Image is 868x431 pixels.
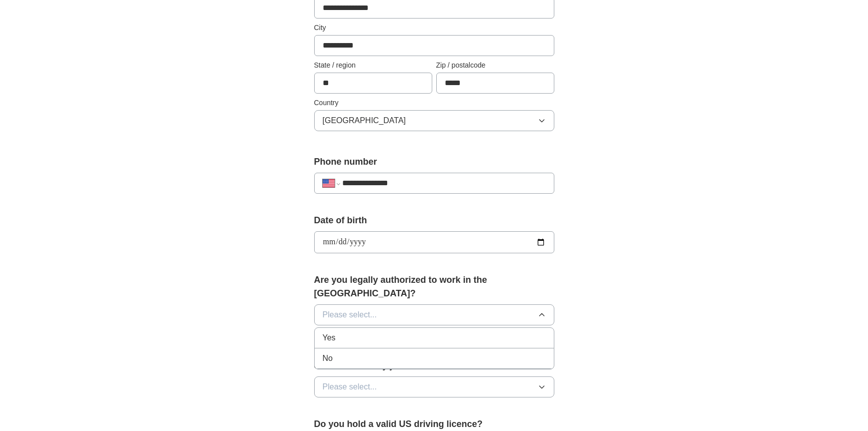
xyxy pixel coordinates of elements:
[314,110,554,131] button: [GEOGRAPHIC_DATA]
[314,98,554,108] label: Country
[314,214,554,227] label: Date of birth
[314,155,554,169] label: Phone number
[314,304,554,325] button: Please select...
[323,352,333,364] span: No
[314,273,554,300] label: Are you legally authorized to work in the [GEOGRAPHIC_DATA]?
[314,376,554,397] button: Please select...
[323,381,377,393] span: Please select...
[436,60,554,71] label: Zip / postalcode
[314,23,554,33] label: City
[323,115,406,127] span: [GEOGRAPHIC_DATA]
[323,332,336,344] span: Yes
[314,417,554,431] label: Do you hold a valid US driving licence?
[323,309,377,321] span: Please select...
[314,60,432,71] label: State / region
